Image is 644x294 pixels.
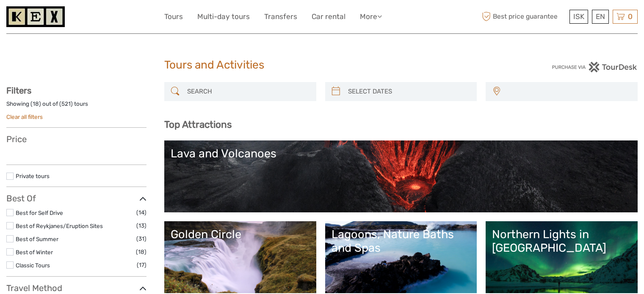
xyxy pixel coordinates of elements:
a: Northern Lights in [GEOGRAPHIC_DATA] [492,228,631,287]
a: Lava and Volcanoes [171,147,631,206]
span: (18) [136,247,146,257]
a: Golden Circle [171,228,310,287]
h3: Travel Method [6,283,146,293]
h1: Tours and Activities [164,58,480,72]
span: Best price guarantee [480,10,567,24]
strong: Filters [6,85,31,96]
label: 18 [33,100,39,108]
span: (17) [137,260,146,270]
label: 521 [61,100,71,108]
a: Car rental [312,11,345,23]
a: Classic Tours [16,262,50,269]
span: (31) [136,234,146,244]
a: Best of Reykjanes/Eruption Sites [16,223,103,229]
div: Showing ( ) out of ( ) tours [6,100,146,113]
img: 1261-44dab5bb-39f8-40da-b0c2-4d9fce00897c_logo_small.jpg [6,6,65,27]
span: 0 [627,12,634,21]
img: PurchaseViaTourDesk.png [552,62,638,72]
div: Lagoons, Nature Baths and Spas [332,228,471,255]
a: Multi-day tours [197,11,250,23]
span: (14) [136,208,146,217]
a: Best of Winter [16,249,53,256]
span: (13) [136,221,146,231]
a: More [360,11,382,23]
div: Lava and Volcanoes [171,147,631,160]
input: SEARCH [184,84,312,99]
a: Lagoons, Nature Baths and Spas [332,228,471,287]
input: SELECT DATES [345,84,473,99]
div: Golden Circle [171,228,310,241]
h3: Best Of [6,193,146,203]
b: Top Attractions [164,119,232,130]
a: Transfers [264,11,297,23]
a: Best for Self Drive [16,209,63,216]
a: Tours [164,11,183,23]
a: Best of Summer [16,236,58,242]
a: Private tours [16,173,50,179]
div: Northern Lights in [GEOGRAPHIC_DATA] [492,228,631,255]
span: ISK [573,12,584,21]
div: EN [592,10,609,24]
h3: Price [6,134,146,144]
a: Clear all filters [6,113,43,120]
